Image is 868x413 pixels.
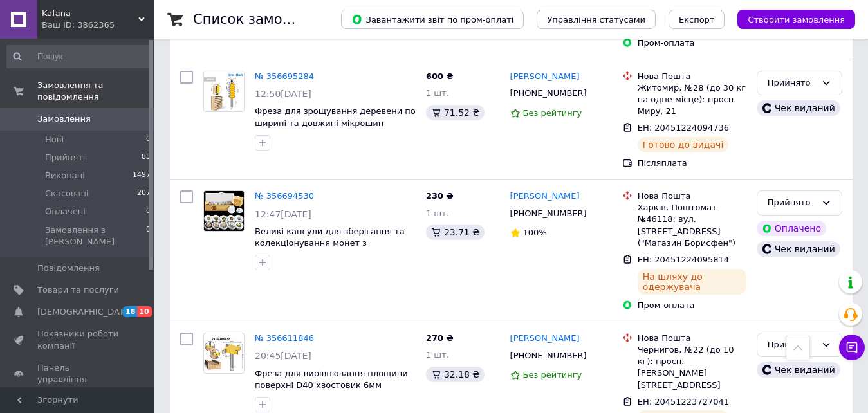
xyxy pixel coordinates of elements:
span: 230 ₴ [426,191,454,201]
span: 600 ₴ [426,71,454,81]
a: [PERSON_NAME] [510,71,580,83]
h1: Список замовлень [193,12,324,27]
span: Скасовані [45,188,89,199]
div: 23.71 ₴ [426,225,485,240]
span: Виконані [45,170,85,181]
span: 1 шт. [426,350,449,360]
a: Великі капсули для зберігання та колекціонування монет з універсальними вкладишами 46-16мм [255,226,405,272]
span: 1 шт. [426,208,449,218]
span: Kafana [42,8,138,19]
div: Готово до видачі [638,137,729,152]
div: Чернигов, №22 (до 10 кг): просп. [PERSON_NAME][STREET_ADDRESS] [638,344,746,391]
div: Післяплата [638,158,746,169]
span: 0 [146,225,151,248]
a: Створити замовлення [725,14,855,24]
div: Прийнято [768,77,816,90]
div: Нова Пошта [638,71,746,82]
span: Нові [45,134,64,145]
div: [PHONE_NUMBER] [508,85,589,102]
div: Харків, Поштомат №46118: вул. [STREET_ADDRESS] ("Магазин Борисфен") [638,202,746,249]
img: Фото товару [204,191,244,231]
input: Пошук [6,45,152,68]
span: Товари та послуги [37,284,119,296]
span: Панель управління [37,362,119,385]
div: Прийнято [768,338,816,352]
a: [PERSON_NAME] [510,333,580,345]
a: Фреза для вирівнювання площини поверхні D40 хвостовик 6мм [255,369,408,390]
span: Замовлення [37,113,91,125]
div: На шляху до одержувача [638,269,746,295]
span: Завантажити звіт по пром-оплаті [351,14,513,25]
div: Пром-оплата [638,300,746,311]
span: 1497 [133,170,151,181]
span: 12:50[DATE] [255,89,311,99]
div: Оплачено [757,221,826,236]
div: Пром-оплата [638,37,746,49]
button: Управління статусами [537,10,656,29]
div: [PHONE_NUMBER] [508,205,589,222]
div: Чек виданий [757,241,840,257]
span: Повідомлення [37,262,100,274]
div: Прийнято [768,196,816,210]
button: Експорт [669,10,725,29]
div: Нова Пошта [638,190,746,202]
div: Житомир, №28 (до 30 кг на одне місце): просп. Миру, 21 [638,82,746,118]
span: 85 [142,152,151,163]
span: 207 [137,188,151,199]
span: Замовлення та повідомлення [37,80,154,103]
a: Фото товару [203,333,245,374]
div: 32.18 ₴ [426,367,485,382]
span: Експорт [679,15,715,24]
span: 0 [146,134,151,145]
div: Нова Пошта [638,333,746,344]
a: № 356694530 [255,191,314,201]
a: [PERSON_NAME] [510,190,580,203]
span: ЕН: 20451223727041 [638,397,729,407]
a: Фреза для зрощування деревени по ширині та довжині мікрошип (хвостовик 8 мм) [255,106,416,140]
div: Чек виданий [757,100,840,116]
span: 270 ₴ [426,333,454,343]
span: Створити замовлення [748,15,845,24]
div: [PHONE_NUMBER] [508,347,589,364]
span: [DEMOGRAPHIC_DATA] [37,306,133,318]
a: № 356695284 [255,71,314,81]
div: Ваш ID: 3862365 [42,19,154,31]
span: Замовлення з [PERSON_NAME] [45,225,146,248]
span: 12:47[DATE] [255,209,311,219]
a: Фото товару [203,190,245,232]
span: 0 [146,206,151,217]
span: 18 [122,306,137,317]
a: Фото товару [203,71,245,112]
span: ЕН: 20451224094736 [638,123,729,133]
span: Оплачені [45,206,86,217]
span: 10 [137,306,152,317]
button: Завантажити звіт по пром-оплаті [341,10,524,29]
span: Прийняті [45,152,85,163]
button: Чат з покупцем [839,335,865,360]
span: Управління статусами [547,15,645,24]
div: 71.52 ₴ [426,105,485,120]
span: Без рейтингу [523,370,582,380]
div: Чек виданий [757,362,840,378]
span: ЕН: 20451224095814 [638,255,729,264]
img: Фото товару [204,71,244,111]
span: 1 шт. [426,88,449,98]
img: Фото товару [204,335,244,371]
span: 20:45[DATE] [255,351,311,361]
button: Створити замовлення [737,10,855,29]
a: № 356611846 [255,333,314,343]
span: Без рейтингу [523,108,582,118]
span: 100% [523,228,547,237]
span: Показники роботи компанії [37,328,119,351]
